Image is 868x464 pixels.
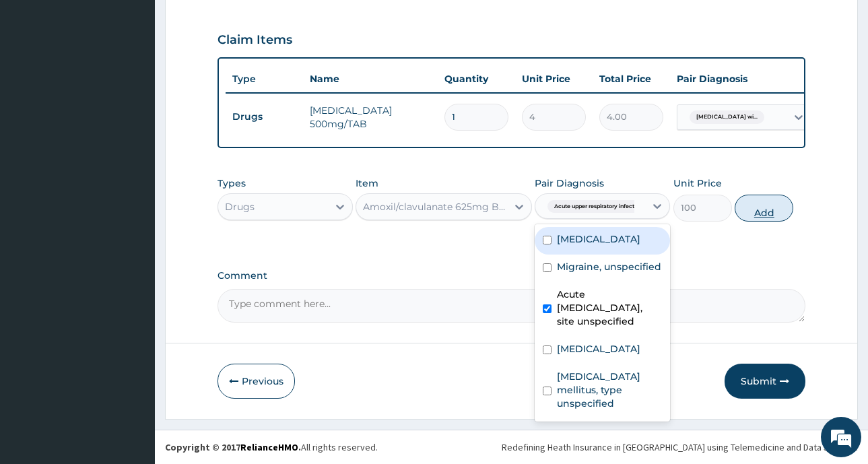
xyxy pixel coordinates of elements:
label: [MEDICAL_DATA] [557,342,640,356]
textarea: Type your message and hit 'Enter' [7,316,257,363]
div: Chat with us now [70,75,226,93]
label: Unit Price [673,176,722,190]
strong: Copyright © 2017 . [165,441,301,453]
th: Total Price [593,65,670,92]
span: We're online! [78,143,186,279]
button: Add [735,195,793,222]
label: Types [218,178,246,189]
button: Submit [725,364,805,399]
div: Redefining Heath Insurance in [GEOGRAPHIC_DATA] using Telemedicine and Data Science! [502,440,858,454]
label: Migraine, unspecified [557,260,661,273]
th: Unit Price [515,65,593,92]
div: Minimize live chat window [221,7,253,39]
h3: Claim Items [218,33,292,48]
span: [MEDICAL_DATA] wi... [690,110,764,124]
th: Pair Diagnosis [670,65,818,92]
label: Acute [MEDICAL_DATA], site unspecified [557,288,662,328]
div: Drugs [225,200,255,213]
label: Pair Diagnosis [535,176,604,190]
label: Item [356,176,378,190]
td: Drugs [226,104,303,129]
img: d_794563401_company_1708531726252_794563401 [25,67,55,101]
th: Name [303,65,438,92]
label: [MEDICAL_DATA] mellitus, type unspecified [557,370,662,410]
th: Quantity [438,65,515,92]
label: [MEDICAL_DATA] [557,232,640,246]
button: Previous [218,364,295,399]
td: [MEDICAL_DATA] 500mg/TAB [303,97,438,137]
div: Amoxil/clavulanate 625mg B/TAB [363,200,508,213]
footer: All rights reserved. [155,430,868,464]
a: RelianceHMO [240,441,298,453]
th: Type [226,67,303,92]
label: Comment [218,270,805,281]
span: Acute upper respiratory infect... [547,200,645,213]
